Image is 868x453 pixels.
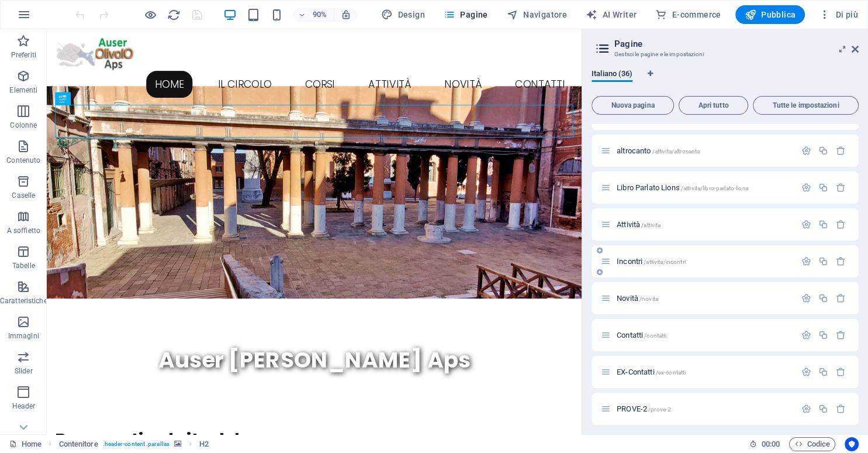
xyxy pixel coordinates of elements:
[613,368,796,376] div: EX-Contatti/ex-contatti
[814,5,863,24] button: Di più
[818,219,828,229] div: Duplicato
[617,294,658,303] span: Fai clic per aprire la pagina
[8,331,39,341] p: Immagini
[801,404,811,414] div: Impostazioni
[502,5,572,24] button: Navigatore
[681,185,749,191] span: /attivita/libro-parlato-lions
[836,146,846,156] div: Rimuovi
[753,96,859,115] button: Tutte le impostazioni
[770,440,772,448] span: :
[679,96,748,115] button: Apri tutto
[735,5,805,24] button: Pubblica
[617,183,749,192] span: Fai clic per aprire la pagina
[641,222,660,228] span: /attivita
[613,294,796,302] div: Novità/novita
[9,437,42,451] a: Fai clic per annullare la selezione. Doppio clic per aprire le pagine
[801,183,811,193] div: Impostazioni
[617,404,671,413] span: Fai clic per aprire la pagina
[836,293,846,303] div: Rimuovi
[614,39,859,49] h2: Pagine
[836,183,846,193] div: Rimuovi
[801,330,811,340] div: Impostazioni
[199,437,209,451] span: Fai clic per selezionare. Doppio clic per modificare
[762,437,780,451] span: 00 00
[818,404,828,414] div: Duplicato
[613,258,796,265] div: Incontri/attivita/incontri
[836,330,846,340] div: Rimuovi
[15,366,33,376] p: Slider
[758,102,853,109] span: Tutte le impostazioni
[617,146,700,155] span: Fai clic per aprire la pagina
[655,9,721,20] span: E-commerce
[613,221,796,228] div: Attività/attivita
[801,293,811,303] div: Impostazioni
[639,296,658,302] span: /novita
[12,401,36,411] p: Header
[381,9,425,20] span: Design
[12,261,35,270] p: Tabelle
[617,368,686,376] span: Fai clic per aprire la pagina
[613,405,796,413] div: PROVE-2/prove-2
[617,331,666,339] span: Fai clic per aprire la pagina
[507,9,567,20] span: Navigatore
[586,9,637,20] span: AI Writer
[801,367,811,377] div: Impostazioni
[656,369,686,376] span: /ex-contatti
[439,5,493,24] button: Pagine
[103,437,170,451] span: . header-content .parallax
[651,5,725,24] button: E-commerce
[836,404,846,414] div: Rimuovi
[684,102,743,109] span: Apri tutto
[818,330,828,340] div: Duplicato
[652,148,701,155] span: /attivita/altrocanto
[592,67,632,83] span: Italiano (36)
[745,9,796,20] span: Pubblica
[845,437,859,451] button: Usercentrics
[376,5,430,24] div: Design (Ctrl+Alt+Y)
[818,146,828,156] div: Duplicato
[644,259,686,265] span: /attivita/incontri
[592,69,859,91] div: Schede lingua
[613,331,796,339] div: Contatti/contatti
[801,219,811,229] div: Impostazioni
[11,50,36,60] p: Preferiti
[7,226,40,235] p: A soffietto
[6,156,40,165] p: Contenuto
[617,220,660,229] span: Fai clic per aprire la pagina
[801,146,811,156] div: Impostazioni
[59,437,209,451] nav: breadcrumb
[10,121,37,130] p: Colonne
[789,437,835,451] button: Codice
[749,437,780,451] h6: Tempo sessione
[818,256,828,266] div: Duplicato
[648,406,671,413] span: /prove-2
[818,367,828,377] div: Duplicato
[614,49,835,60] h3: Gestsci le pagine e le impostazioni
[836,367,846,377] div: Rimuovi
[174,441,181,447] i: Questo elemento contiene uno sfondo
[613,147,796,155] div: altrocanto/attivita/altrocanto
[9,85,37,95] p: Elementi
[12,191,35,200] p: Caselle
[818,183,828,193] div: Duplicato
[167,8,181,22] i: Ricarica la pagina
[167,8,181,22] button: reload
[836,219,846,229] div: Rimuovi
[644,332,666,339] span: /contatti
[376,5,430,24] button: Design
[444,9,488,20] span: Pagine
[819,9,858,20] span: Di più
[597,102,669,109] span: Nuova pagina
[801,256,811,266] div: Impostazioni
[836,256,846,266] div: Rimuovi
[818,293,828,303] div: Duplicato
[617,257,686,266] span: Incontri
[143,8,157,22] button: Clicca qui per lasciare la modalità di anteprima e continuare la modifica
[592,96,674,115] button: Nuova pagina
[310,8,329,22] h6: 90%
[794,437,830,451] span: Codice
[293,8,334,22] button: 90%
[581,5,641,24] button: AI Writer
[613,184,796,191] div: Libro Parlato Lions/attivita/libro-parlato-lions
[59,437,98,451] span: Fai clic per selezionare. Doppio clic per modificare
